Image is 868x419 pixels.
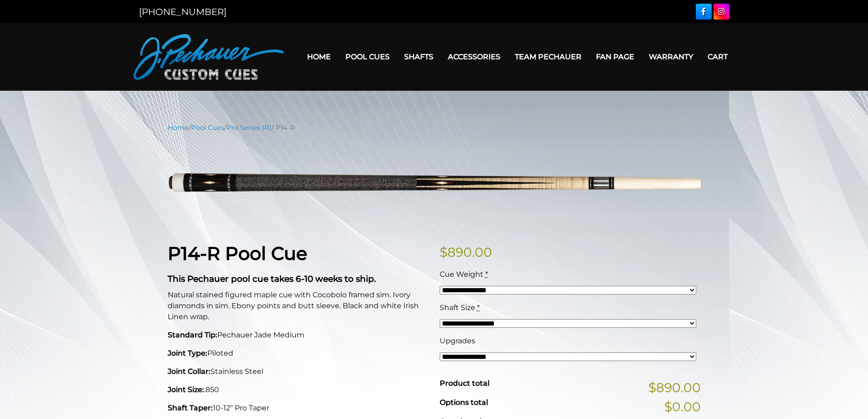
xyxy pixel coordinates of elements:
[168,348,429,359] p: Piloted
[642,45,700,68] a: Warranty
[168,349,207,357] strong: Joint Type:
[440,244,447,260] span: $
[664,397,701,416] span: $0.00
[397,45,441,68] a: Shafts
[440,303,475,312] span: Shaft Size
[168,367,211,376] strong: Joint Collar:
[168,331,217,339] strong: Standard Tip:
[134,34,284,80] img: Pechauer Custom Cues
[589,45,642,68] a: Fan Page
[648,378,701,397] span: $890.00
[338,45,397,68] a: Pool Cues
[508,45,589,68] a: Team Pechauer
[168,123,701,133] nav: Breadcrumb
[168,242,307,264] strong: P14-R Pool Cue
[168,403,213,412] strong: Shaft Taper:
[168,330,429,341] p: Pechauer Jade Medium
[440,379,489,388] span: Product total
[168,274,376,284] strong: This Pechauer pool cue takes 6-10 weeks to ship.
[168,385,204,394] strong: Joint Size:
[440,398,488,407] span: Options total
[191,124,224,132] a: Pool Cues
[440,244,492,260] bdi: 890.00
[440,336,475,345] span: Upgrades
[168,366,429,377] p: Stainless Steel
[700,45,735,68] a: Cart
[139,6,226,17] a: [PHONE_NUMBER]
[168,290,429,322] p: Natural stained figured maple cue with Cocobolo framed sim. Ivory diamonds in sim. Ebony points a...
[441,45,508,68] a: Accessories
[168,140,701,228] img: P14-N.png
[485,270,488,279] abbr: required
[168,403,429,414] p: 10-12" Pro Taper
[440,270,483,279] span: Cue Weight
[168,124,189,132] a: Home
[300,45,338,68] a: Home
[477,303,480,312] abbr: required
[168,384,429,395] p: .850
[226,124,272,132] a: Pro Series (R)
